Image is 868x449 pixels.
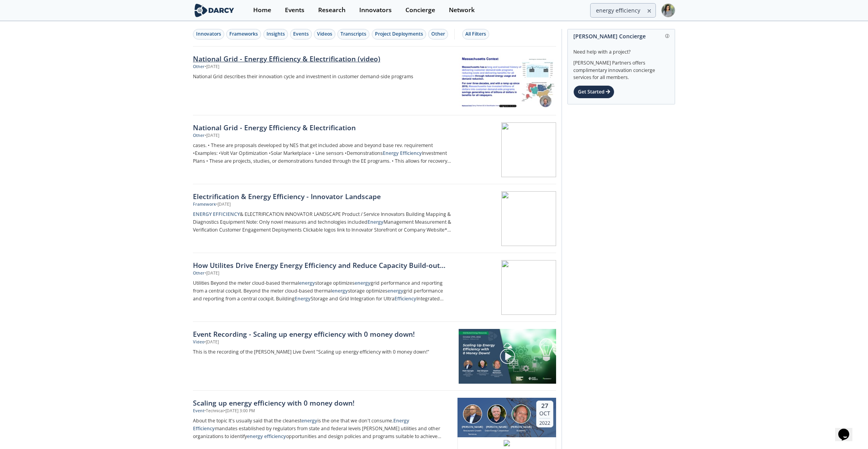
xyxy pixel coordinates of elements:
strong: ENERGY [193,211,212,217]
div: Frameworks [229,31,258,38]
input: Advanced Search [590,3,656,18]
div: Innovators [359,7,392,13]
strong: energy [299,280,315,286]
strong: energy [387,287,403,294]
img: Dan Simpson [487,404,506,424]
div: Other [193,270,205,277]
div: • [DATE] [204,339,219,345]
strong: Efficiency [400,150,422,156]
div: Network [449,7,475,13]
img: play-chapters-gray.svg [499,348,516,365]
strong: EFFICIENCY [213,211,240,217]
button: Innovators [193,29,224,40]
div: Events [293,31,309,38]
a: National Grid - Energy Efficiency & Electrification Other •[DATE] cases. • These are proposals de... [193,115,556,184]
div: [PERSON_NAME] [460,425,484,429]
div: [PERSON_NAME] [509,425,533,429]
div: How Utilites Drive Energy Energy Efficiency and Reduce Capacity Build-out Costs [193,260,452,270]
div: [PERSON_NAME] Concierge [573,29,669,43]
div: • [DATE] [205,64,219,70]
button: Project Deployments [372,29,426,40]
div: • Technical • [DATE] 3:00 PM [204,408,255,414]
button: Videos [314,29,335,40]
p: Utilities Beyond the meter cloud-based thermal storage optimizes grid performance and reporting f... [193,279,452,303]
div: Framework [193,201,216,208]
strong: Efficiency [193,425,215,432]
strong: Energy [383,150,399,156]
button: Frameworks [226,29,261,40]
strong: energy [332,287,348,294]
strong: energy [247,433,263,440]
div: Get Started [573,85,614,99]
a: Event Recording - Scaling up energy efficiency with 0 money down! [193,329,453,339]
div: Video [193,339,204,345]
a: National Grid - Energy Efficiency & Electrification (video) Other •[DATE] National Grid describes... [193,47,556,115]
div: Event [193,408,204,414]
p: cases. • These are proposals developed by NES that get included above and beyond base rev. requir... [193,142,452,165]
strong: Efficiency [394,295,416,302]
div: Concierge [405,7,435,13]
p: & ELECTRIFICATION INNOVATOR LANDSCAPE Product / Service Innovators Building Mapping & Diagnostics... [193,210,452,234]
div: Budderfly [509,429,533,432]
button: Events [290,29,312,40]
button: All Filters [462,29,489,40]
strong: efficiency [264,433,286,440]
div: Innovators [196,31,221,38]
div: National Grid - Energy Efficiency & Electrification (video) [193,54,452,64]
div: National Grid - Energy Efficiency & Electrification [193,122,452,133]
div: Project Deployments [375,31,423,38]
a: How Utilites Drive Energy Energy Efficiency and Reduce Capacity Build-out Costs Other •[DATE] Uti... [193,253,556,322]
a: This is the recording of the [PERSON_NAME] Live Event "Scaling up energy efficiency with 0 money ... [193,348,453,356]
div: [PERSON_NAME] [484,425,509,429]
div: [PERSON_NAME] Partners offers complimentary innovation concierge services for all members. [573,56,669,81]
img: logo-wide.svg [193,4,236,17]
strong: Energy [393,417,409,424]
div: Transcripts [340,31,366,38]
p: About the topic It's usually said that the cleanest is the one that we don't consume. mandates es... [193,417,452,440]
div: Other [193,64,205,70]
img: Matthew Nemerson [511,404,531,424]
img: Mark Spurgin [463,404,482,424]
div: All Filters [465,31,486,38]
strong: Energy [295,295,311,302]
div: • [DATE] [205,270,219,277]
div: 27 [539,402,550,410]
div: Need help with a project? [573,43,669,56]
div: 2022 [539,418,550,426]
div: Electrification & Energy Efficiency - Innovator Landscape [193,191,452,201]
iframe: chat widget [835,418,860,441]
div: Research [318,7,346,13]
div: Scaling up energy efficiency with 0 money down! [193,398,452,408]
strong: Energy [367,219,384,225]
div: Home [253,7,271,13]
div: Events [285,7,304,13]
strong: energy [301,417,317,424]
div: Oct [539,410,550,417]
button: Transcripts [337,29,369,40]
div: • [DATE] [216,201,231,208]
div: • [DATE] [205,133,219,139]
button: Insights [263,29,288,40]
div: Insights [267,31,285,38]
div: Duke Energy Corporation [484,429,509,432]
div: Videos [317,31,332,38]
img: information.svg [665,34,670,38]
img: Profile [661,4,675,17]
a: Electrification & Energy Efficiency - Innovator Landscape Framework •[DATE] ENERGY EFFICIENCY& EL... [193,184,556,253]
p: National Grid describes their innovation cycle and investment in customer demand-side programs [193,73,452,81]
button: Other [428,29,448,40]
strong: energy [355,280,371,286]
div: Restaurant Growth Services [460,429,484,436]
div: Other [193,133,205,139]
div: Other [431,31,445,38]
